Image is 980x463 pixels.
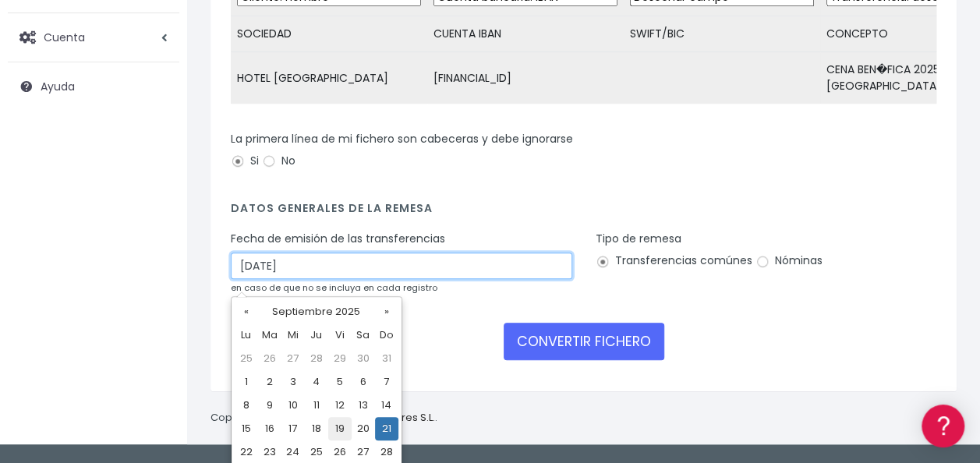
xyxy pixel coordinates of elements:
[352,394,375,417] td: 13
[258,417,281,440] td: 16
[231,153,259,169] label: Si
[235,394,258,417] td: 8
[258,370,281,394] td: 2
[281,347,305,370] td: 27
[8,21,179,54] a: Cuenta
[352,323,375,347] th: Sa
[596,253,752,269] label: Transferencias comúnes
[258,300,375,323] th: Septiembre 2025
[231,16,427,52] td: SOCIEDAD
[504,323,664,360] button: CONVERTIR FICHERO
[262,153,295,169] label: No
[596,231,681,247] label: Tipo de remesa
[328,323,352,347] th: Vi
[427,16,624,52] td: CUENTA IBAN
[235,417,258,440] td: 15
[8,70,179,103] a: Ayuda
[427,52,624,104] td: [FINANCIAL_ID]
[258,347,281,370] td: 26
[305,370,328,394] td: 4
[231,202,936,223] h4: Datos generales de la remesa
[305,347,328,370] td: 28
[755,253,823,269] label: Nóminas
[305,417,328,440] td: 18
[281,323,305,347] th: Mi
[328,370,352,394] td: 5
[235,300,258,323] th: «
[305,394,328,417] td: 11
[328,347,352,370] td: 29
[305,323,328,347] th: Ju
[235,347,258,370] td: 25
[231,131,573,147] label: La primera línea de mi fichero son cabeceras y debe ignorarse
[375,323,398,347] th: Do
[281,370,305,394] td: 3
[352,347,375,370] td: 30
[211,410,437,426] p: Copyright © 2025 .
[235,323,258,347] th: Lu
[375,300,398,323] th: »
[44,29,85,44] span: Cuenta
[231,52,427,104] td: HOTEL [GEOGRAPHIC_DATA]
[41,79,75,94] span: Ayuda
[231,281,437,294] small: en caso de que no se incluya en cada registro
[624,16,820,52] td: SWIFT/BIC
[328,417,352,440] td: 19
[258,394,281,417] td: 9
[281,417,305,440] td: 17
[375,417,398,440] td: 21
[375,347,398,370] td: 31
[375,394,398,417] td: 14
[235,370,258,394] td: 1
[352,417,375,440] td: 20
[352,370,375,394] td: 6
[281,394,305,417] td: 10
[231,231,445,247] label: Fecha de emisión de las transferencias
[258,323,281,347] th: Ma
[375,370,398,394] td: 7
[328,394,352,417] td: 12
